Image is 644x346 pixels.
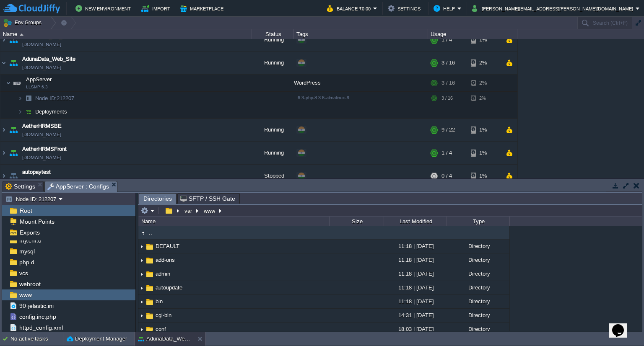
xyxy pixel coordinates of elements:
a: www [18,291,33,299]
img: AMDAwAAAACH5BAEAAAAALAAAAAABAAEAAAICRAEAOw== [23,92,34,105]
span: Settings [5,181,35,191]
iframe: chat widget [609,312,636,338]
input: Click to enter the path [138,205,642,217]
a: mysql [18,248,36,255]
a: admin [154,270,171,277]
a: autopaytest [22,168,51,176]
div: Name [139,217,329,226]
div: Usage [428,29,517,39]
a: Exports [18,229,41,236]
a: [DOMAIN_NAME] [22,130,61,139]
span: LLSMP 6.3 [26,85,48,90]
div: 11:18 | [DATE] [384,295,447,308]
button: [PERSON_NAME][EMAIL_ADDRESS][PERSON_NAME][DOMAIN_NAME] [472,3,636,13]
img: AMDAwAAAACH5BAEAAAAALAAAAAABAAEAAAICRAEAOw== [145,256,154,265]
span: php.d [18,258,36,266]
a: .. [148,229,153,236]
img: AMDAwAAAACH5BAEAAAAALAAAAAABAAEAAAICRAEAOw== [8,119,19,141]
a: config.inc.php [18,313,57,320]
div: 11:18 | [DATE] [384,253,447,266]
div: 1 / 4 [441,28,452,51]
a: [DOMAIN_NAME] [22,40,61,49]
span: Directories [143,194,172,204]
img: AMDAwAAAACH5BAEAAAAALAAAAAABAAEAAAICRAEAOw== [138,323,145,336]
img: AMDAwAAAACH5BAEAAAAALAAAAAABAAEAAAICRAEAOw== [138,240,145,253]
div: 2% [471,75,498,91]
a: conf [154,326,167,332]
span: Deployments [34,108,68,115]
div: Running [252,119,294,141]
a: Mount Points [18,218,56,225]
div: 1 / 4 [441,142,452,164]
a: vcs [18,269,29,277]
button: Env Groups [3,17,44,28]
a: Root [18,207,34,214]
span: AetherHRMSBE [22,122,62,130]
button: var [183,207,194,214]
img: AMDAwAAAACH5BAEAAAAALAAAAAABAAEAAAICRAEAOw== [8,165,19,187]
div: Directory [447,253,509,266]
span: 212207 [34,95,75,102]
a: [DOMAIN_NAME] [22,176,61,185]
span: conf [154,325,167,333]
img: AMDAwAAAACH5BAEAAAAALAAAAAABAAEAAAICRAEAOw== [8,28,19,51]
img: AMDAwAAAACH5BAEAAAAALAAAAAABAAEAAAICRAEAOw== [138,281,145,294]
img: AMDAwAAAACH5BAEAAAAALAAAAAABAAEAAAICRAEAOw== [145,284,154,293]
img: AMDAwAAAACH5BAEAAAAALAAAAAABAAEAAAICRAEAOw== [6,75,11,91]
div: Running [252,28,294,51]
button: Node ID: 212207 [5,195,59,203]
a: my.cnf.d [18,237,43,244]
div: No active tasks [10,332,63,346]
div: 18:03 | [DATE] [384,323,447,336]
div: 2% [471,92,498,105]
div: Tags [294,29,428,39]
div: 1% [471,119,498,141]
div: Size [330,217,384,226]
a: AetherHRMSFront [22,145,67,153]
a: httpd_config.xml [18,324,64,331]
img: AMDAwAAAACH5BAEAAAAALAAAAAABAAEAAAICRAEAOw== [145,242,154,251]
div: Directory [447,267,509,280]
div: Status [252,29,293,39]
div: Directory [447,281,509,294]
a: webroot [18,280,42,288]
img: AMDAwAAAACH5BAEAAAAALAAAAAABAAEAAAICRAEAOw== [138,309,145,322]
a: DEFAULT [154,243,181,250]
img: AMDAwAAAACH5BAEAAAAALAAAAAABAAEAAAICRAEAOw== [0,52,7,74]
a: add-ons [154,256,176,263]
img: CloudJiffy [3,3,60,14]
img: AMDAwAAAACH5BAEAAAAALAAAAAABAAEAAAICRAEAOw== [145,270,154,279]
button: www [203,207,217,214]
button: New Environment [75,3,133,13]
img: AMDAwAAAACH5BAEAAAAALAAAAAABAAEAAAICRAEAOw== [8,142,19,164]
div: 1% [471,165,498,187]
img: AMDAwAAAACH5BAEAAAAALAAAAAABAAEAAAICRAEAOw== [8,52,19,74]
div: Directory [447,240,509,253]
button: AdunaData_Web_Site [138,335,191,343]
button: Deployment Manager [67,335,127,343]
div: Last Modified [384,217,447,226]
button: Help [434,3,457,13]
div: WordPress [294,75,428,91]
button: Import [141,3,173,13]
a: 90-jelastic.ini [18,302,55,310]
div: 2% [471,52,498,74]
div: 0 / 4 [441,165,452,187]
a: bin [154,298,164,305]
button: Marketplace [180,3,226,13]
img: AMDAwAAAACH5BAEAAAAALAAAAAABAAEAAAICRAEAOw== [145,311,154,320]
img: AMDAwAAAACH5BAEAAAAALAAAAAABAAEAAAICRAEAOw== [18,92,23,105]
img: AMDAwAAAACH5BAEAAAAALAAAAAABAAEAAAICRAEAOw== [18,105,23,118]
